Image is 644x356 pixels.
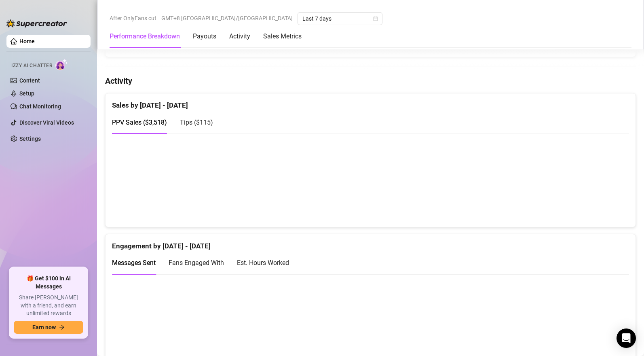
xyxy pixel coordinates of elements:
button: Earn nowarrow-right [14,321,83,334]
div: Performance Breakdown [110,32,180,41]
span: arrow-right [59,324,65,330]
a: Home [19,38,35,44]
div: Activity [229,32,250,41]
div: Est. Hours Worked [237,258,289,268]
span: Earn now [32,324,56,331]
span: After OnlyFans cut [110,12,156,24]
div: Open Intercom Messenger [617,328,636,348]
a: Settings [19,136,41,142]
h4: Activity [105,75,636,87]
a: Chat Monitoring [19,103,61,110]
a: Content [19,77,40,84]
span: Last 7 days [302,13,378,25]
span: Izzy AI Chatter [11,62,52,70]
span: 🎁 Get $100 in AI Messages [14,275,83,290]
span: Messages Sent [112,259,156,267]
span: Tips ( $115 ) [180,119,213,126]
img: logo-BBDzfeDw.svg [6,19,67,28]
a: Setup [19,90,34,97]
span: calendar [373,16,378,21]
span: GMT+8 [GEOGRAPHIC_DATA]/[GEOGRAPHIC_DATA] [161,12,293,24]
div: Sales Metrics [263,32,302,41]
img: AI Chatter [55,59,68,70]
span: PPV Sales ( $3,518 ) [112,119,167,126]
span: Share [PERSON_NAME] with a friend, and earn unlimited rewards [14,294,83,318]
span: Fans Engaged With [169,259,224,267]
div: Engagement by [DATE] - [DATE] [112,234,629,252]
div: Sales by [DATE] - [DATE] [112,93,629,111]
a: Discover Viral Videos [19,119,74,126]
div: Payouts [193,32,216,41]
